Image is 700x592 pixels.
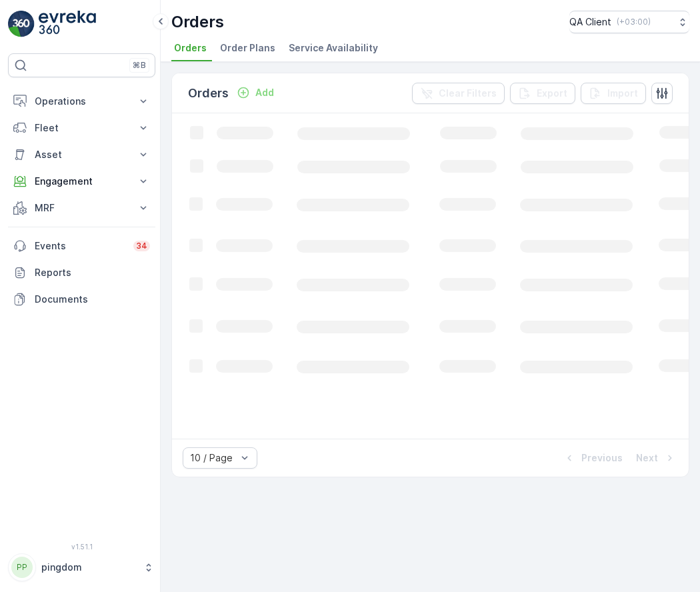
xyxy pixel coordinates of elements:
[8,88,155,115] button: Operations
[35,148,129,161] p: Asset
[8,11,35,37] img: logo
[188,84,229,103] p: Orders
[174,41,207,55] span: Orders
[41,561,137,574] p: pingdom
[537,87,567,100] p: Export
[8,168,155,195] button: Engagement
[220,41,275,55] span: Order Plans
[39,11,96,37] img: logo_light-DOdMpM7g.png
[8,195,155,221] button: MRF
[569,11,689,33] button: QA Client(+03:00)
[35,95,129,108] p: Operations
[136,241,147,251] p: 34
[8,115,155,141] button: Fleet
[617,17,651,27] p: ( +03:00 )
[561,450,624,466] button: Previous
[8,233,155,259] a: Events34
[35,175,129,188] p: Engagement
[8,141,155,168] button: Asset
[255,86,274,99] p: Add
[635,450,678,466] button: Next
[581,83,646,104] button: Import
[171,11,224,33] p: Orders
[11,557,33,578] div: PP
[439,87,497,100] p: Clear Filters
[8,553,155,581] button: PPpingdom
[35,266,150,279] p: Reports
[569,15,611,29] p: QA Client
[35,293,150,306] p: Documents
[581,451,623,465] p: Previous
[8,543,155,551] span: v 1.51.1
[607,87,638,100] p: Import
[133,60,146,71] p: ⌘B
[35,121,129,135] p: Fleet
[35,201,129,215] p: MRF
[8,286,155,313] a: Documents
[231,85,279,101] button: Add
[412,83,505,104] button: Clear Filters
[636,451,658,465] p: Next
[510,83,575,104] button: Export
[289,41,378,55] span: Service Availability
[35,239,125,253] p: Events
[8,259,155,286] a: Reports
